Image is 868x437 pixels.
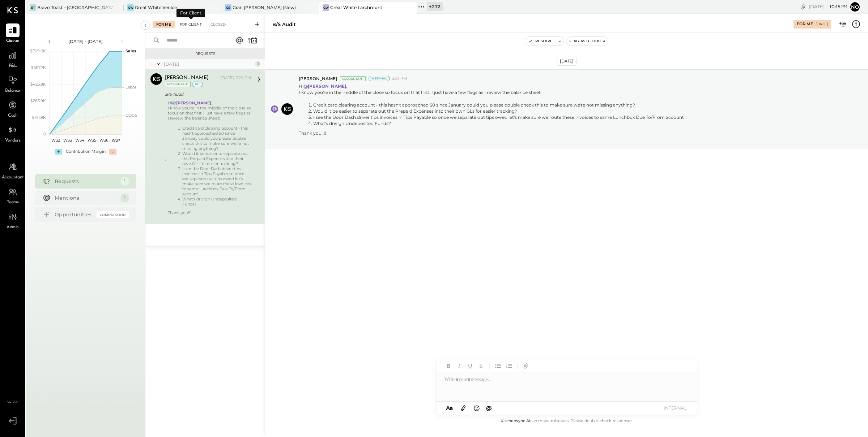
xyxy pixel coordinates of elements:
[313,114,684,120] li: I see the Door Dash driver tips invoices in Tips Payable so once we separate out tips owed let's ...
[797,21,813,27] div: For Me
[5,138,21,144] span: Vendors
[800,3,807,10] div: copy link
[427,2,443,11] div: + 272
[255,61,261,67] div: 1
[43,131,46,137] text: 0
[233,4,296,10] div: Gran [PERSON_NAME] (New)
[55,38,116,44] div: [DATE] - [DATE]
[125,85,136,90] text: Labor
[30,98,46,103] text: $283.9K
[0,48,25,69] a: P&L
[8,113,17,119] span: Cash
[340,76,366,81] div: Accountant
[30,48,46,53] text: $709.6K
[313,108,684,114] li: Would it be easier to separate out the Prepaid Expenses into their own GLs for easier tracking?
[493,361,503,371] button: Unordered List
[392,76,407,82] span: 3:24 PM
[182,196,251,207] li: What's drivign Undeposited Funds?
[444,361,453,371] button: Bold
[272,21,296,28] div: B/S Audit
[153,21,175,28] div: For Me
[6,38,20,44] span: Queue
[176,21,205,28] div: For Client
[120,177,129,186] div: 1
[299,75,337,82] span: [PERSON_NAME]
[55,178,117,185] div: Requests
[557,57,577,66] div: [DATE]
[465,361,475,371] button: Underline
[182,126,251,151] li: Credit card clearing account - this hasn't approached $0 since January could you please double ch...
[30,82,46,87] text: $425.8K
[0,123,25,144] a: Vendors
[7,199,19,206] span: Teams
[484,403,494,412] button: @
[486,404,492,411] span: @
[168,100,251,220] div: Hi ,
[323,4,329,11] div: GW
[51,138,60,143] text: W32
[816,22,828,27] div: [DATE]
[220,75,251,81] div: [DATE], 3:24 PM
[127,4,134,11] div: GW
[9,63,17,69] span: P&L
[32,115,46,120] text: $141.9K
[369,76,390,81] div: Internal
[55,194,117,202] div: Mentions
[330,4,382,10] div: Great White Larchmont
[31,65,46,70] text: $567.7K
[0,23,25,44] a: Queue
[444,404,455,412] button: Aa
[168,105,251,121] div: I know you're in the middle of the close so focus on that first. I just have a few flags as I rev...
[75,138,84,143] text: W34
[0,98,25,119] a: Cash
[450,404,453,411] span: a
[182,166,251,196] li: I see the Door Dash driver tips invoices in Tips Payable so once we separate out tips owed let's ...
[176,9,205,17] div: For Client
[165,82,191,87] div: Accountant
[0,185,25,206] a: Teams
[504,361,514,371] button: Ordered List
[182,151,251,166] li: Would it be easier to separate out the Prepaid Expenses into their own GLs for easier tracking?
[5,88,20,94] span: Balance
[849,1,861,13] button: No
[661,403,690,413] button: INTERNAL
[566,37,608,46] button: Flag as Blocker
[111,138,120,143] text: W37
[135,4,177,10] div: Great White Venice
[37,4,113,10] div: Bravo Toast – [GEOGRAPHIC_DATA]
[97,211,129,218] div: Coming Soon
[172,100,211,105] strong: @[PERSON_NAME]
[313,102,684,108] li: Credit card clearing account - this hasn't approached $0 since January could you please double ch...
[99,138,108,143] text: W36
[165,74,209,82] div: [PERSON_NAME]
[0,210,25,231] a: Admin
[2,174,24,181] span: Accountant
[455,361,464,371] button: Italic
[55,149,62,155] div: +
[30,4,36,11] div: BT
[192,82,203,87] div: int
[66,149,106,155] div: Contribution Margin
[120,194,129,202] div: 1
[0,73,25,94] a: Balance
[0,160,25,181] a: Accountant
[299,89,684,95] div: I know you're in the middle of the close so focus on that first. I just have a few flags as I rev...
[303,83,346,89] strong: @[PERSON_NAME]
[55,211,93,218] div: Opportunities
[164,61,253,67] div: [DATE]
[87,138,96,143] text: W35
[225,4,231,11] div: GB
[7,224,19,231] span: Admin
[125,48,136,53] text: Sales
[109,149,116,155] div: -
[299,130,684,136] div: Thank you!!!!
[521,361,531,371] button: Add URL
[125,113,137,118] text: COGS
[525,37,556,46] button: Resolve
[313,120,684,126] li: What's drivign Undeposited Funds?
[299,83,684,142] p: Hi ,
[165,91,249,98] div: B/S Audit
[149,51,261,56] div: Requests
[63,138,72,143] text: W33
[168,210,251,215] div: Thank you!!!!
